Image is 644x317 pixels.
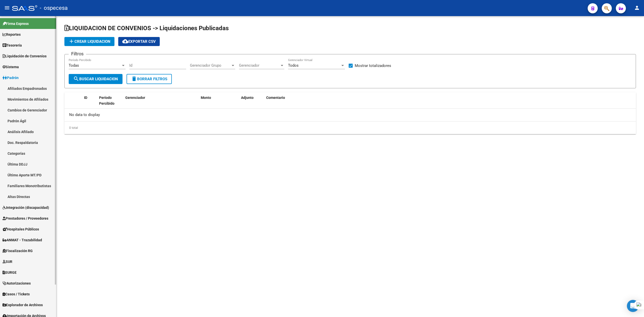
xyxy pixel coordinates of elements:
[627,300,639,312] div: Open Intercom Messenger
[3,205,49,210] span: Integración (discapacidad)
[241,96,254,100] span: Adjunto
[73,77,118,81] span: Buscar Liquidacion
[125,96,145,100] span: Gerenciador
[64,122,636,134] div: 0 total
[3,21,29,26] span: Firma Express
[288,63,299,68] span: Todos
[69,50,86,57] h3: Filtros
[4,5,10,11] mat-icon: menu
[40,3,68,14] span: - ospecesa
[122,39,156,44] span: Exportar CSV
[73,76,79,82] mat-icon: search
[118,37,160,46] button: Exportar CSV
[3,281,31,286] span: Autorizaciones
[634,5,640,11] mat-icon: person
[3,259,12,264] span: SUR
[123,92,199,114] datatable-header-cell: Gerenciador
[3,226,39,232] span: Hospitales Públicos
[69,74,123,84] button: Buscar Liquidacion
[239,92,264,114] datatable-header-cell: Adjunto
[69,63,79,68] span: Todas
[266,96,285,100] span: Comentario
[199,92,239,114] datatable-header-cell: Monto
[3,64,19,70] span: Sistema
[64,109,636,121] div: No data to display
[64,25,229,32] span: LIQUIDACION DE CONVENIOS -> Liquidaciones Publicadas
[190,63,231,68] span: Gerenciador Grupo
[3,270,17,275] span: SURGE
[3,248,33,254] span: Fiscalización RG
[131,76,137,82] mat-icon: delete
[3,237,42,243] span: ANMAT - Trazabilidad
[3,32,21,37] span: Reportes
[264,92,636,114] datatable-header-cell: Comentario
[64,37,114,46] button: Crear Liquidacion
[131,77,167,81] span: Borrar Filtros
[68,38,74,44] mat-icon: add
[82,92,97,114] datatable-header-cell: ID
[122,38,128,44] mat-icon: cloud_download
[3,53,47,59] span: Liquidación de Convenios
[3,302,43,308] span: Explorador de Archivos
[84,96,87,100] span: ID
[3,43,22,48] span: Tesorería
[99,96,114,105] span: Período Percibido
[201,96,211,100] span: Monto
[355,63,391,69] span: Mostrar totalizadores
[3,75,19,81] span: Padrón
[97,92,116,114] datatable-header-cell: Período Percibido
[127,74,172,84] button: Borrar Filtros
[239,63,280,68] span: Gerenciador
[68,39,110,44] span: Crear Liquidacion
[3,216,48,221] span: Prestadores / Proveedores
[3,291,30,297] span: Casos / Tickets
